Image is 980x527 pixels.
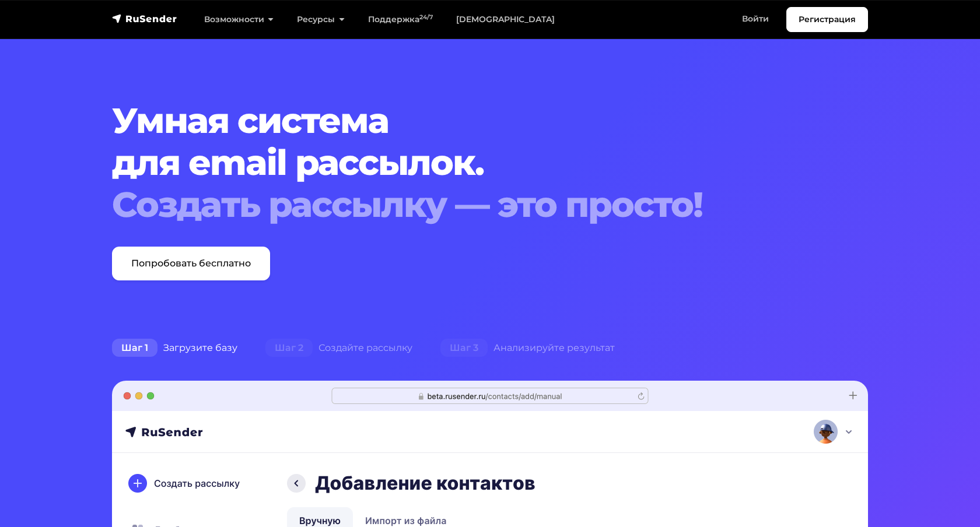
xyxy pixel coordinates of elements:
img: RuSender [112,13,177,24]
div: Создайте рассылку [251,336,426,360]
div: Загрузите базу [98,336,251,360]
a: Регистрация [786,7,868,32]
span: Шаг 2 [265,339,313,357]
h1: Умная система для email рассылок. [112,100,804,226]
span: Шаг 1 [112,339,157,357]
span: Шаг 3 [440,339,488,357]
a: Возможности [192,8,285,31]
div: Анализируйте результат [426,336,629,360]
sup: 24/7 [419,13,433,21]
a: Войти [730,7,780,31]
a: [DEMOGRAPHIC_DATA] [444,8,566,31]
div: Создать рассылку — это просто! [112,184,804,226]
a: Поддержка24/7 [356,8,444,31]
a: Попробовать бесплатно [112,247,270,280]
a: Ресурсы [285,8,356,31]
